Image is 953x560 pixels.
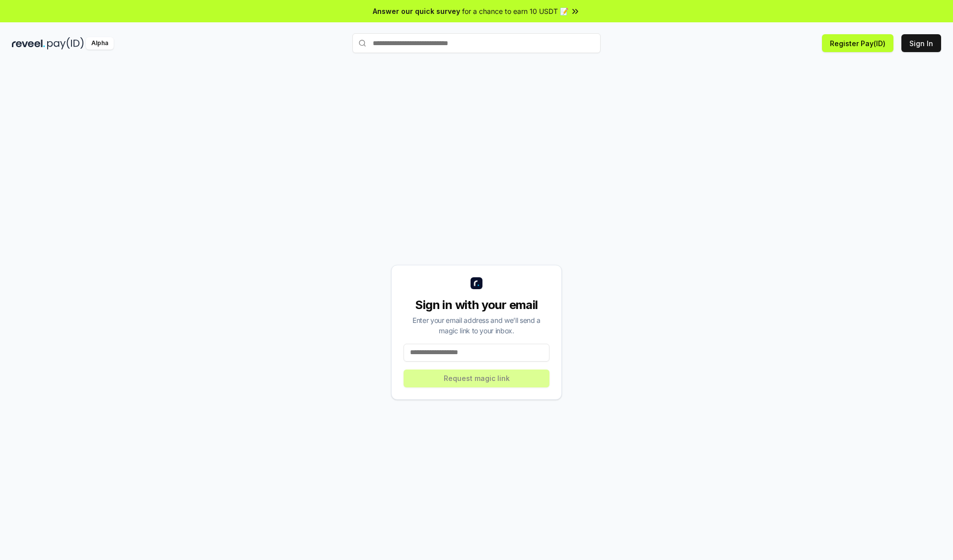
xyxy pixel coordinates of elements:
div: Alpha [86,37,114,50]
img: reveel_dark [12,37,45,50]
span: Answer our quick survey [373,6,460,16]
span: for a chance to earn 10 USDT 📝 [462,6,568,16]
div: Enter your email address and we’ll send a magic link to your inbox. [404,315,549,336]
div: Sign in with your email [404,297,549,313]
img: pay_id [47,37,84,50]
button: Sign In [901,34,941,52]
button: Register Pay(ID) [822,34,893,52]
img: logo_small [471,277,482,289]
